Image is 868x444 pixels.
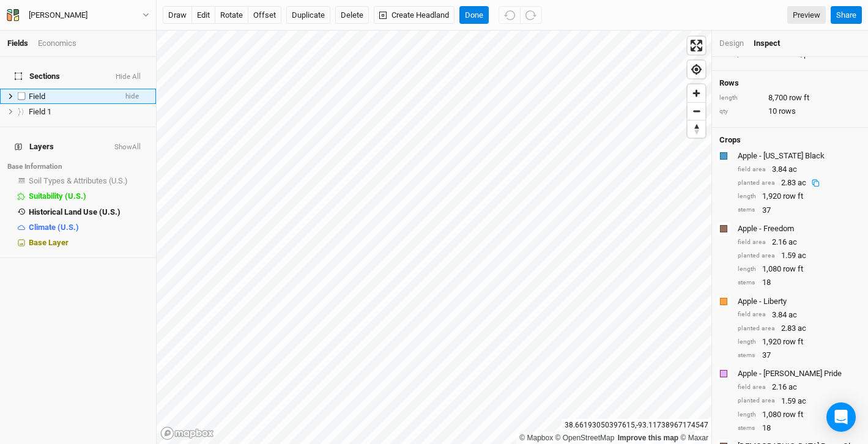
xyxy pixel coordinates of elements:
[688,84,705,102] span: Zoom in
[115,73,141,81] button: Hide All
[29,107,51,116] span: Field 1
[738,164,861,175] div: 3.84
[738,423,861,434] div: 18
[738,192,756,201] div: length
[738,338,756,347] div: length
[15,142,54,152] span: Layers
[114,143,141,152] button: ShowAll
[29,238,69,247] span: Base Layer
[738,250,861,261] div: 1.59
[738,323,861,334] div: 2.83
[738,351,756,360] div: stems
[29,207,149,217] div: Historical Land Use (U.S.)
[826,402,856,432] div: Open Intercom Messenger
[738,309,861,320] div: 3.84
[738,310,766,319] div: field area
[738,264,861,275] div: 1,080
[783,409,803,420] span: row ft
[163,6,192,24] button: draw
[738,150,858,161] div: Apple - Arkansas Black
[29,176,149,186] div: Soil Types & Attributes (U.S.)
[779,106,796,117] span: rows
[738,396,861,407] div: 1.59
[688,37,705,54] span: Enter fullscreen
[719,107,762,116] div: qty
[738,278,756,287] div: stems
[29,107,149,117] div: Field 1
[335,6,369,24] button: Delete
[520,6,542,24] button: Redo (^Z)
[160,426,214,440] a: Mapbox logo
[738,410,756,420] div: length
[738,396,775,405] div: planted area
[191,6,215,24] button: edit
[618,434,678,442] a: Improve this map
[738,179,775,188] div: planted area
[688,102,705,120] button: Zoom out
[719,94,762,103] div: length
[125,89,139,104] span: hide
[781,177,825,188] div: 2.83
[29,223,149,232] div: Climate (U.S.)
[738,238,766,247] div: field area
[374,6,454,24] button: Create Headland
[738,265,756,274] div: length
[798,323,806,334] span: ac
[798,178,806,187] span: ac
[499,6,521,24] button: Undo (^z)
[798,250,806,261] span: ac
[719,92,861,103] div: 8,700
[738,237,861,248] div: 2.16
[519,434,553,442] a: Mapbox
[680,434,708,442] a: Maxar
[738,383,766,392] div: field area
[738,205,861,216] div: 37
[738,205,756,215] div: stems
[788,237,797,248] span: ac
[738,324,775,333] div: planted area
[783,264,803,275] span: row ft
[29,191,86,201] span: Suitability (U.S.)
[6,9,150,22] button: [PERSON_NAME]
[738,165,766,174] div: field area
[738,251,775,261] div: planted area
[29,207,121,216] span: Historical Land Use (U.S.)
[754,38,797,49] div: Inspect
[738,223,858,234] div: Apple - Freedom
[788,164,797,175] span: ac
[688,120,705,138] span: Reset bearing to north
[719,135,741,145] h4: Crops
[798,396,806,407] span: ac
[555,434,615,442] a: OpenStreetMap
[738,350,861,361] div: 37
[29,176,128,185] span: Soil Types & Attributes (U.S.)
[562,419,711,432] div: 38.66193050397615 , -93.11738967174547
[286,6,330,24] button: Duplicate
[788,309,797,320] span: ac
[783,336,803,347] span: row ft
[831,6,862,24] button: Share
[29,9,87,21] div: David Boatright
[738,336,861,347] div: 1,920
[719,78,861,88] h4: Rows
[806,179,825,188] button: Copy
[738,277,861,288] div: 18
[7,39,28,48] a: Fields
[738,368,858,379] div: Apple - Williams Pride
[29,9,87,21] div: [PERSON_NAME]
[215,6,248,24] button: rotate
[787,6,826,24] a: Preview
[738,382,861,393] div: 2.16
[688,61,705,78] button: Find my location
[248,6,281,24] button: offset
[29,238,149,248] div: Base Layer
[29,92,116,102] div: Field
[738,296,858,307] div: Apple - Liberty
[788,382,797,393] span: ac
[719,38,744,49] div: Design
[738,424,756,433] div: stems
[29,223,79,232] span: Climate (U.S.)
